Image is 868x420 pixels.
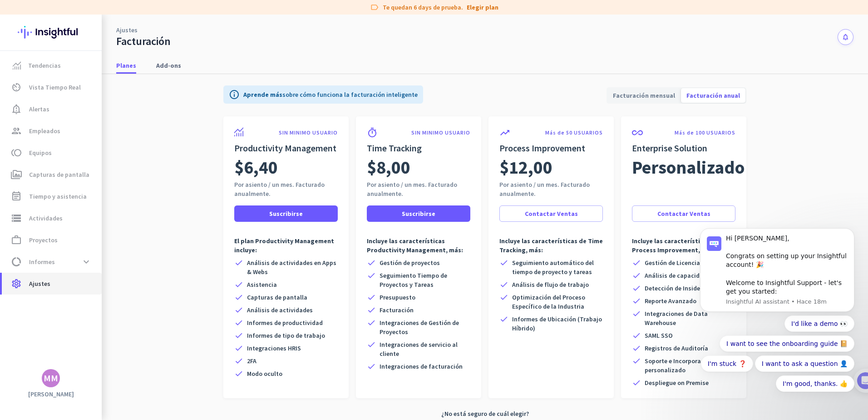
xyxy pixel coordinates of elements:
span: Vista Tiempo Real [29,82,81,93]
div: MM [44,374,58,383]
div: Add employees [35,158,154,167]
i: check [234,369,243,378]
i: check [234,318,243,327]
img: product-icon [234,127,243,136]
h2: Time Tracking [367,142,470,155]
span: Ajustes [29,278,50,289]
i: check [367,340,376,349]
span: $8,00 [367,155,410,180]
span: Actividades [29,213,63,224]
span: Tiempo y asistencia [29,191,87,202]
button: notifications [838,29,853,45]
a: event_noteTiempo y asistencia [2,185,102,207]
i: work_outline [11,235,22,245]
p: SIN MINIMO USUARIO [279,129,338,136]
span: Asistencia [247,280,277,289]
i: check [234,331,243,340]
button: Suscribirse [234,205,338,222]
i: settings [11,278,22,289]
a: groupEmpleados [2,120,102,142]
span: Análisis de actividades en Apps & Webs [247,258,338,276]
p: Incluye las características Productivity Management, más: [367,236,470,255]
div: 1Add employees [17,155,165,170]
i: check [367,318,376,327]
span: ¿No está seguro de cuál elegir? [441,409,529,418]
span: $6,40 [234,155,278,180]
span: Detección de Insider Threat [645,284,723,293]
img: Insightful logo [18,15,84,50]
i: check [632,344,641,353]
span: Optimización del Proceso Específico de la Industria [512,293,603,311]
span: Add-ons [156,61,181,70]
span: Soporte e Incorporación personalizado [645,356,735,375]
span: Inicio [14,306,31,313]
p: Incluye las características de Time Tracking, más: [499,236,603,255]
h1: Tareas [75,4,108,20]
a: notification_importantAlertas [2,98,102,120]
i: label [370,3,379,12]
i: check [499,293,508,302]
span: Planes [116,61,136,70]
p: Más de 50 USUARIOS [545,129,603,136]
i: timer [367,127,378,138]
i: check [367,258,376,267]
i: perm_media [11,169,22,180]
span: Integraciones HRIS [247,344,301,353]
i: trending_up [499,127,510,138]
span: Empleados [29,125,60,136]
span: Análisis de capacidad [645,271,707,280]
span: Análisis de flujo de trabajo [512,280,589,289]
a: Aprende más [243,90,282,99]
span: Alertas [29,104,49,115]
i: data_usage [11,256,22,267]
span: Suscribirse [402,209,435,218]
i: check [367,305,376,315]
button: Suscribirse [367,205,470,222]
a: av_timerVista Tiempo Real [2,76,102,98]
i: notifications [842,33,849,41]
i: check [632,378,641,387]
span: Integraciones de Data Warehouse [645,309,735,327]
span: Integraciones de Gestión de Proyectos [380,318,470,336]
span: Facturación mensual [607,85,681,106]
div: Por asiento / un mes. Facturado anualmente. [499,180,603,198]
a: Ajustes [116,25,138,35]
span: Presupuesto [380,293,415,302]
i: check [234,344,243,353]
span: Facturación anual [681,85,745,106]
span: SAML SSO [645,331,673,340]
i: check [234,356,243,365]
a: Contactar Ventas [632,205,735,222]
div: [PERSON_NAME] de Insightful [54,98,146,107]
span: Despliegue on Premise [645,378,709,387]
i: check [234,293,243,302]
span: Ayuda [104,306,123,313]
span: Contactar Ventas [657,209,710,218]
span: Integraciones de facturación [380,362,463,371]
div: Cerrar [159,4,176,20]
span: Personalizado [632,155,745,180]
i: storage [11,213,22,224]
i: av_timer [11,82,22,93]
i: check [234,280,243,289]
button: expand_more [78,254,94,270]
button: Mensajes [45,284,91,320]
i: check [499,280,508,289]
div: You're just a few steps away from completing the essential app setup [13,68,169,90]
a: Elegir plan [467,3,498,12]
a: perm_mediaCapturas de pantalla [2,164,102,185]
i: check [632,309,641,318]
span: Tendencias [28,60,61,71]
i: check [499,315,508,324]
i: group [11,125,22,136]
i: check [632,271,641,280]
i: notification_important [11,104,22,115]
i: check [234,258,243,267]
span: Seguimiento automático del tiempo de proyecto y tareas [512,258,603,276]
